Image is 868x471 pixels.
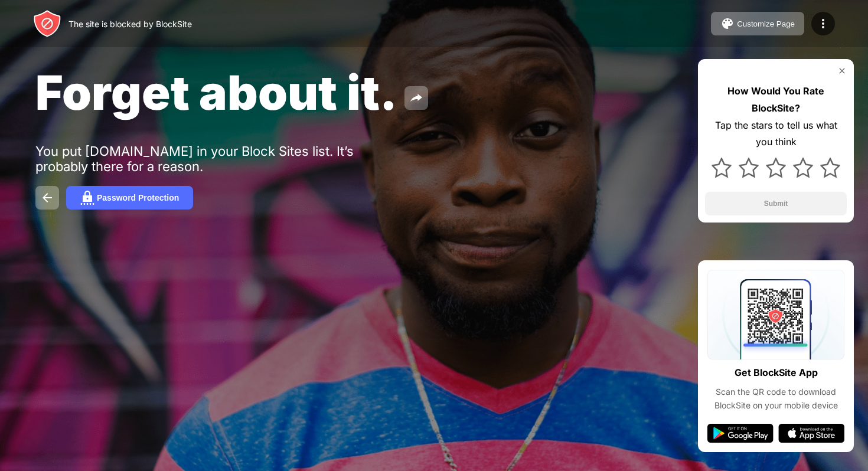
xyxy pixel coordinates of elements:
img: google-play.svg [707,424,774,443]
div: You put [DOMAIN_NAME] in your Block Sites list. It’s probably there for a reason. [35,143,400,174]
img: star.svg [820,158,840,178]
img: qrcode.svg [707,270,844,359]
img: pallet.svg [720,17,735,31]
div: Tap the stars to tell us what you think [705,117,847,151]
div: Get BlockSite App [735,364,818,381]
button: Customize Page [711,12,804,35]
img: password.svg [80,191,94,205]
img: share.svg [409,91,423,105]
button: Password Protection [66,186,193,210]
img: star.svg [793,158,813,178]
div: The site is blocked by BlockSite [68,19,192,29]
span: Forget about it. [35,64,397,121]
img: app-store.svg [778,424,844,443]
img: back.svg [40,191,54,205]
img: rate-us-close.svg [837,66,847,76]
div: Customize Page [737,19,795,28]
img: star.svg [739,158,759,178]
img: star.svg [766,158,786,178]
div: How Would You Rate BlockSite? [705,83,847,117]
img: star.svg [712,158,732,178]
img: header-logo.svg [33,9,61,38]
div: Scan the QR code to download BlockSite on your mobile device [707,385,844,412]
button: Submit [705,192,847,215]
div: Password Protection [97,193,179,202]
img: menu-icon.svg [816,17,830,31]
